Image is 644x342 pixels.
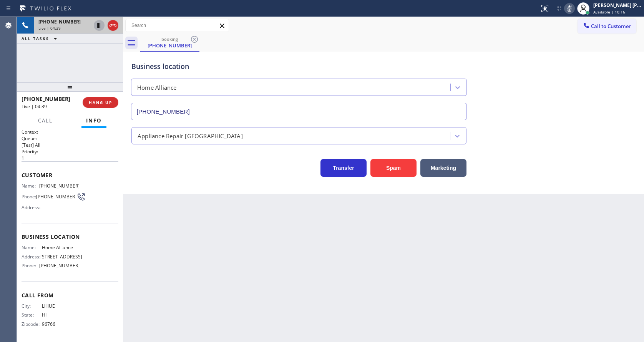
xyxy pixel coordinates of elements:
[593,9,625,15] span: Available | 10:16
[38,18,81,25] span: [PHONE_NUMBER]
[42,321,80,327] span: 96766
[22,312,42,318] span: State:
[89,100,112,105] span: HANG UP
[370,159,417,177] button: Spam
[22,129,118,135] h1: Context
[36,194,76,199] span: [PHONE_NUMBER]
[42,303,80,309] span: LIHUE
[39,263,80,268] span: [PHONE_NUMBER]
[564,3,575,14] button: Mute
[141,42,199,49] div: [PHONE_NUMBER]
[33,113,57,128] button: Call
[22,194,36,199] span: Phone:
[22,142,118,148] p: [Test] All
[22,155,118,161] p: 1
[22,321,42,327] span: Zipcode:
[22,292,118,299] span: Call From
[22,148,118,155] h2: Priority:
[22,205,42,210] span: Address:
[591,23,631,30] span: Call to Customer
[38,117,53,124] span: Call
[131,103,467,120] input: Phone Number
[86,117,102,124] span: Info
[22,95,70,102] span: [PHONE_NUMBER]
[42,312,80,318] span: HI
[578,19,636,34] button: Call to Customer
[22,103,47,110] span: Live | 04:39
[593,2,642,8] div: [PERSON_NAME] [PERSON_NAME]
[22,135,118,142] h2: Queue:
[40,254,82,260] span: [STREET_ADDRESS]
[38,25,61,31] span: Live | 04:39
[22,171,118,179] span: Customer
[39,183,80,189] span: [PHONE_NUMBER]
[94,20,105,31] button: Hold Customer
[108,20,118,31] button: Hang up
[22,254,40,260] span: Address:
[126,19,229,32] input: Search
[420,159,466,177] button: Marketing
[22,233,118,240] span: Business location
[22,263,39,268] span: Phone:
[22,245,42,250] span: Name:
[141,34,199,51] div: (808) 652-1532
[141,36,199,42] div: booking
[137,83,177,92] div: Home Alliance
[17,34,65,43] button: ALL TASKS
[22,183,39,189] span: Name:
[320,159,367,177] button: Transfer
[42,245,80,250] span: Home Alliance
[131,61,466,72] div: Business location
[22,36,49,41] span: ALL TASKS
[81,113,106,128] button: Info
[138,131,243,140] div: Appliance Repair [GEOGRAPHIC_DATA]
[22,303,42,309] span: City:
[83,97,118,108] button: HANG UP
